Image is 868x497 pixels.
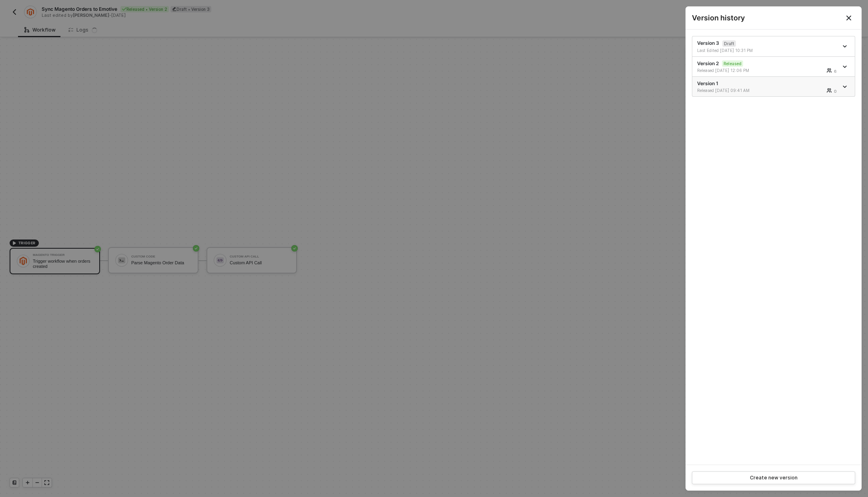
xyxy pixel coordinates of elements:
div: Version history [692,13,855,23]
div: Released [DATE] 12:06 PM [697,68,769,73]
div: Released [DATE] 09:41 AM [697,88,769,93]
sup: Released [722,60,743,67]
div: Version 3 [697,40,838,53]
span: icon-arrow-down [843,85,848,89]
div: Create new version [750,475,798,481]
span: icon-users [827,88,832,93]
div: Last Edited [DATE] 10:31 PM [697,48,769,53]
span: icon-users [827,68,832,73]
div: 0 [834,88,836,94]
button: Close [836,6,862,29]
div: 6 [834,68,836,74]
sup: Draft [722,40,736,47]
div: Version 1 [697,80,838,93]
span: icon-arrow-down [843,44,848,48]
div: Version 2 [697,60,838,74]
span: icon-arrow-down [843,65,848,69]
button: Create new version [692,471,855,484]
